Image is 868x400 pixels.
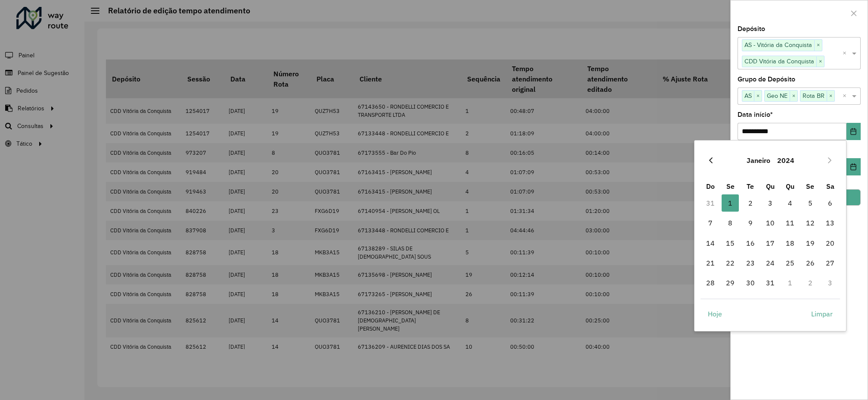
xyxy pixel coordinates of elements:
[760,213,780,233] td: 10
[701,253,720,273] td: 21
[800,213,820,233] td: 12
[720,193,740,213] td: 1
[821,234,839,252] span: 20
[823,153,837,167] button: Next Month
[762,214,779,231] span: 10
[720,213,740,233] td: 8
[802,234,819,252] span: 19
[742,40,814,50] span: AS - Vitória da Conquista
[800,273,820,293] td: 2
[802,214,819,231] span: 12
[820,233,840,253] td: 20
[760,253,780,273] td: 24
[766,182,775,191] span: Qu
[694,140,846,331] div: Choose Date
[762,274,779,291] span: 31
[742,91,754,101] span: AS
[706,182,715,191] span: Do
[780,233,800,253] td: 18
[800,193,820,213] td: 5
[742,254,759,272] span: 23
[742,56,816,66] span: CDD Vitória da Conquista
[765,91,790,101] span: Geo NE
[780,213,800,233] td: 11
[726,182,735,191] span: Se
[741,213,760,233] td: 9
[811,309,833,319] span: Limpar
[804,305,840,322] button: Limpar
[702,214,719,231] span: 7
[780,273,800,293] td: 1
[743,150,774,171] button: Choose Month
[821,254,839,272] span: 27
[742,214,759,231] span: 9
[742,274,759,291] span: 30
[702,234,719,252] span: 14
[846,158,861,175] button: Choose Date
[781,234,799,252] span: 18
[722,194,739,212] span: 1
[704,153,718,167] button: Previous Month
[816,56,824,67] span: ×
[741,273,760,293] td: 30
[821,214,839,231] span: 13
[738,24,765,34] label: Depósito
[774,150,798,171] button: Choose Year
[702,274,719,291] span: 28
[720,253,740,273] td: 22
[820,273,840,293] td: 3
[741,253,760,273] td: 23
[701,273,720,293] td: 28
[800,253,820,273] td: 26
[820,193,840,213] td: 6
[720,273,740,293] td: 29
[820,213,840,233] td: 13
[826,182,834,191] span: Sa
[780,253,800,273] td: 25
[760,193,780,213] td: 3
[762,194,779,212] span: 3
[846,123,861,140] button: Choose Date
[800,91,827,101] span: Rota BR
[781,194,799,212] span: 4
[800,233,820,253] td: 19
[790,91,797,101] span: ×
[821,194,839,212] span: 6
[762,234,779,252] span: 17
[802,194,819,212] span: 5
[827,91,834,101] span: ×
[806,182,814,191] span: Se
[843,91,850,101] span: Clear all
[741,233,760,253] td: 16
[762,254,779,272] span: 24
[742,234,759,252] span: 16
[722,254,739,272] span: 22
[701,233,720,253] td: 14
[701,193,720,213] td: 31
[701,305,729,322] button: Hoje
[722,234,739,252] span: 15
[738,109,773,120] label: Data início
[702,254,719,272] span: 21
[814,40,822,50] span: ×
[786,182,794,191] span: Qu
[742,194,759,212] span: 2
[720,233,740,253] td: 15
[708,309,722,319] span: Hoje
[754,91,762,101] span: ×
[747,182,754,191] span: Te
[760,273,780,293] td: 31
[780,193,800,213] td: 4
[741,193,760,213] td: 2
[760,233,780,253] td: 17
[722,274,739,291] span: 29
[781,214,799,231] span: 11
[843,48,850,59] span: Clear all
[701,213,720,233] td: 7
[802,254,819,272] span: 26
[722,214,739,231] span: 8
[820,253,840,273] td: 27
[738,74,795,84] label: Grupo de Depósito
[781,254,799,272] span: 25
